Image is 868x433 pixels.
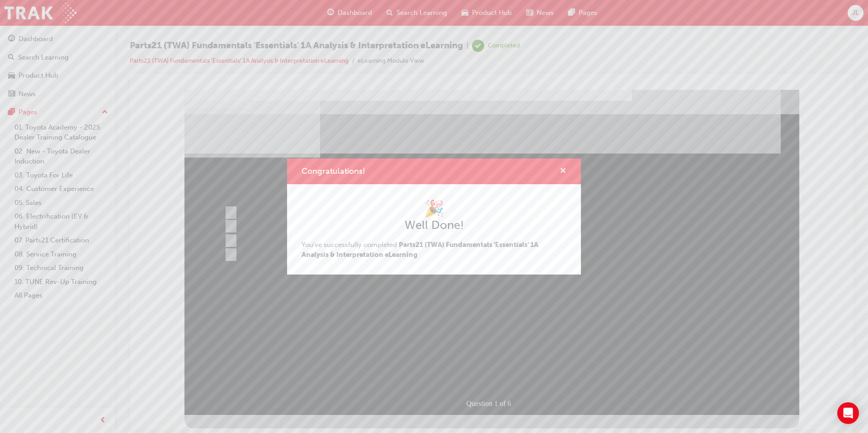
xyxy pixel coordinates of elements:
div: Open Intercom Messenger [837,402,859,424]
span: Parts21 (TWA) Fundamentals 'Essentials' 1A Analysis & Interpretation eLearning [302,241,538,259]
h2: Well Done! [302,218,566,233]
button: cross-icon [560,166,566,177]
span: You've successfully completed [302,241,538,259]
div: Congratulations! [287,158,581,275]
div: Question 1 of 6 [328,307,388,321]
span: Congratulations! [302,166,365,176]
h1: 🎉 [302,199,566,219]
span: cross-icon [560,168,566,176]
div: Multiple Choice Quiz [47,325,662,349]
